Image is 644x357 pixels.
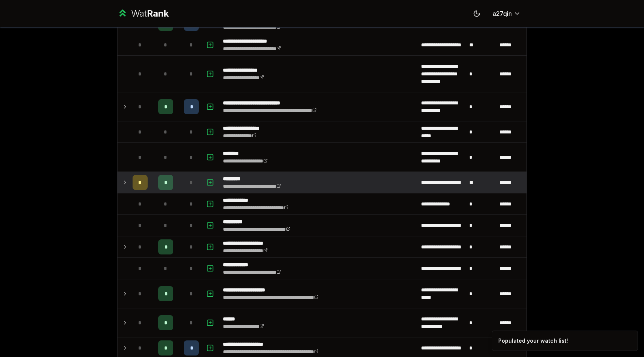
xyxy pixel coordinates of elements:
span: Rank [147,8,169,19]
span: a27qin [493,9,512,18]
button: a27qin [487,7,527,20]
div: Wat [131,8,169,20]
div: Populated your watch list! [498,337,568,345]
a: WatRank [117,8,169,20]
